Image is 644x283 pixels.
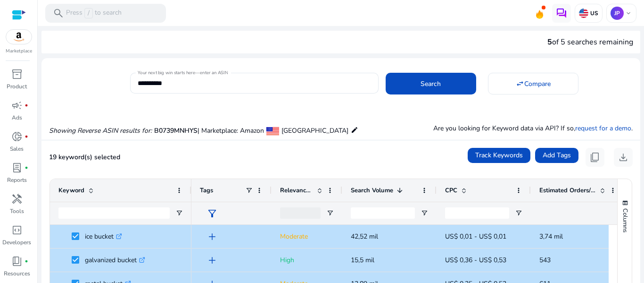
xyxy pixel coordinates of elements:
[281,126,348,135] span: [GEOGRAPHIC_DATA]
[433,123,633,133] p: Are you looking for Keyword data via API? If so, .
[2,238,31,247] p: Developers
[4,269,30,278] p: Resources
[206,255,218,266] span: add
[445,186,457,195] span: CPC
[611,7,624,20] p: JP
[589,152,601,163] span: content_copy
[6,48,32,55] p: Marketplace
[10,145,24,153] p: Sales
[539,256,551,265] span: 543
[614,148,633,167] button: download
[49,126,152,135] i: Showing Reverse ASIN results for:
[11,69,23,80] span: inventory_2
[575,124,631,133] a: request for a demo
[625,9,632,17] span: keyboard_arrow_down
[7,176,27,184] p: Reports
[543,150,571,160] span: Add Tags
[579,9,588,18] img: us.svg
[58,186,84,195] span: Keyword
[280,186,313,195] span: Relevance Score
[280,250,334,270] p: High
[154,126,198,135] span: B0739MNHYS
[53,8,64,19] span: search
[326,209,334,217] button: Open Filter Menu
[6,30,32,44] img: amazon.svg
[618,152,629,163] span: download
[539,186,596,195] span: Estimated Orders/Month
[535,148,578,163] button: Add Tags
[11,162,23,173] span: lab_profile
[206,231,218,242] span: add
[351,256,374,265] span: 15,5 mil
[421,209,428,217] button: Open Filter Menu
[515,209,522,217] button: Open Filter Menu
[12,113,22,122] p: Ads
[386,73,476,94] button: Search
[547,36,633,48] div: of 5 searches remaining
[524,79,551,89] span: Compare
[25,135,28,138] span: fiber_manual_record
[539,232,563,241] span: 3,74 mil
[11,256,23,267] span: book_4
[351,124,358,136] mat-icon: edit
[25,166,28,170] span: fiber_manual_record
[586,148,604,167] button: content_copy
[200,186,213,195] span: Tags
[516,79,524,88] mat-icon: swap_horiz
[10,207,24,215] p: Tools
[11,193,23,205] span: handyman
[280,227,334,246] p: Moderate
[198,126,264,135] span: | Marketplace: Amazon
[58,207,170,219] input: Keyword Filter Input
[445,207,509,219] input: CPC Filter Input
[25,259,28,263] span: fiber_manual_record
[351,207,415,219] input: Search Volume Filter Input
[11,131,23,142] span: donut_small
[66,8,122,18] p: Press to search
[85,227,122,246] p: ice bucket
[49,153,120,162] span: 19 keyword(s) selected
[588,9,598,17] p: US
[445,232,506,241] span: US$ 0,01 - US$ 0,01
[488,73,578,94] button: Compare
[85,250,145,270] p: galvanized bucket
[468,148,530,163] button: Track Keywords
[138,69,228,76] mat-label: Your next big win starts here—enter an ASIN
[421,79,441,89] span: Search
[84,8,93,18] span: /
[621,208,629,232] span: Columns
[11,100,23,111] span: campaign
[175,209,183,217] button: Open Filter Menu
[206,208,218,219] span: filter_alt
[25,103,28,107] span: fiber_manual_record
[11,224,23,236] span: code_blocks
[351,186,393,195] span: Search Volume
[445,256,506,265] span: US$ 0,36 - US$ 0,53
[351,232,378,241] span: 42,52 mil
[475,150,523,160] span: Track Keywords
[547,37,552,47] span: 5
[7,82,27,91] p: Product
